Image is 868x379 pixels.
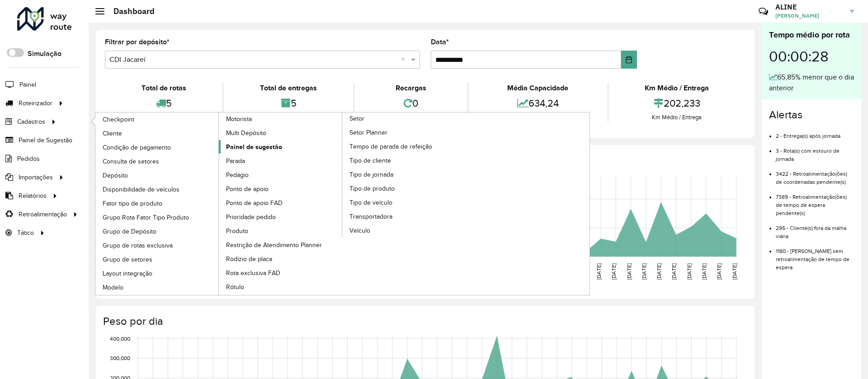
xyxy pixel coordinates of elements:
a: Prioridade pedido [219,210,343,224]
span: Setor Planner [349,128,387,137]
text: 400,000 [110,336,130,342]
a: Depósito [95,168,219,182]
a: Setor [219,112,466,295]
span: Disponibilidade de veículos [103,185,179,194]
a: Grupo Rota Fator Tipo Produto [95,211,219,224]
div: 00:00:28 [769,41,854,72]
span: Prioridade pedido [226,212,276,222]
span: Painel de sugestão [226,142,282,152]
div: 5 [107,94,220,113]
div: 5 [226,94,351,113]
h2: Dashboard [104,6,155,16]
a: Ponto de apoio [219,182,343,196]
span: Tipo de jornada [349,170,393,179]
a: Painel de sugestão [219,140,343,154]
a: Tipo de jornada [342,168,466,181]
li: 2 - Entrega(s) após jornada [776,125,854,140]
a: Rodízio de placa [219,252,343,266]
label: Data [431,37,449,47]
span: Roteirizador [19,98,52,108]
h4: Alertas [769,108,854,122]
a: Tempo de parada de refeição [342,140,466,153]
h4: Peso por dia [103,315,745,328]
span: Painel de Sugestão [19,136,72,145]
span: Grupo de rotas exclusiva [103,241,173,250]
label: Filtrar por depósito [105,37,170,47]
a: Contato Rápido [754,2,773,21]
button: Choose Date [621,51,637,69]
div: Recargas [357,83,465,94]
a: Multi Depósito [219,126,343,140]
text: [DATE] [701,263,707,280]
a: Ponto de apoio FAD [219,196,343,210]
span: Veículo [349,226,370,235]
span: Cadastros [17,117,45,126]
span: Ponto de apoio [226,184,269,194]
span: Condição de pagamento [103,143,171,152]
div: Km Médio / Entrega [611,83,743,94]
text: [DATE] [596,263,602,280]
span: Tipo de veículo [349,198,392,207]
a: Tipo de veículo [342,196,466,209]
li: 3 - Rota(s) com estouro de jornada [776,140,854,163]
a: Restrição de Atendimento Planner [219,238,343,252]
span: Importações [19,173,53,182]
a: Rótulo [219,280,343,294]
div: Total de entregas [226,83,351,94]
span: Setor [349,114,364,123]
span: Checkpoint [103,115,134,124]
span: Rodízio de placa [226,254,272,264]
a: Rota exclusiva FAD [219,266,343,280]
span: Pedidos [17,154,40,164]
span: Relatórios [19,191,47,201]
h3: ALINE [775,3,843,11]
span: [PERSON_NAME] [775,12,843,20]
span: Grupo de Depósito [103,227,156,236]
span: Grupo de setores [103,255,152,264]
a: Setor Planner [342,126,466,139]
span: Clear all [401,54,409,65]
span: Painel [19,80,36,89]
span: Produto [226,226,248,236]
a: Pedágio [219,168,343,182]
span: Layout integração [103,269,152,278]
a: Motorista [95,112,343,295]
span: Ponto de apoio FAD [226,198,283,208]
a: Disponibilidade de veículos [95,182,219,196]
span: Tipo de cliente [349,156,391,165]
li: 295 - Cliente(s) fora da malha viária [776,217,854,240]
a: Veículo [342,224,466,237]
a: Cliente [95,126,219,140]
text: [DATE] [671,263,677,280]
text: [DATE] [611,263,617,280]
label: Simulação [28,48,61,59]
span: Rota exclusiva FAD [226,268,280,278]
span: Tipo de produto [349,184,395,193]
a: Tipo de produto [342,182,466,195]
a: Consulta de setores [95,154,219,168]
span: Tempo de parada de refeição [349,142,432,151]
a: Layout integração [95,267,219,280]
li: 1180 - [PERSON_NAME] sem retroalimentação de tempo de espera [776,240,854,271]
li: 3422 - Retroalimentação(ões) de coordenadas pendente(s) [776,163,854,186]
div: Tempo médio por rota [769,29,854,41]
span: Cliente [103,129,122,138]
span: Parada [226,156,245,166]
div: 0 [357,94,465,113]
span: Motorista [226,114,252,124]
span: Depósito [103,171,128,180]
span: Retroalimentação [19,210,67,219]
span: Fator tipo de produto [103,199,162,208]
text: [DATE] [626,263,632,280]
span: Grupo Rota Fator Tipo Produto [103,213,189,222]
span: Rótulo [226,282,244,292]
span: Multi Depósito [226,128,266,138]
text: [DATE] [731,263,737,280]
div: 65,85% menor que o dia anterior [769,72,854,94]
span: Modelo [103,283,123,292]
text: [DATE] [656,263,662,280]
text: [DATE] [641,263,647,280]
a: Modelo [95,281,219,294]
a: Transportadora [342,210,466,223]
a: Grupo de setores [95,253,219,266]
